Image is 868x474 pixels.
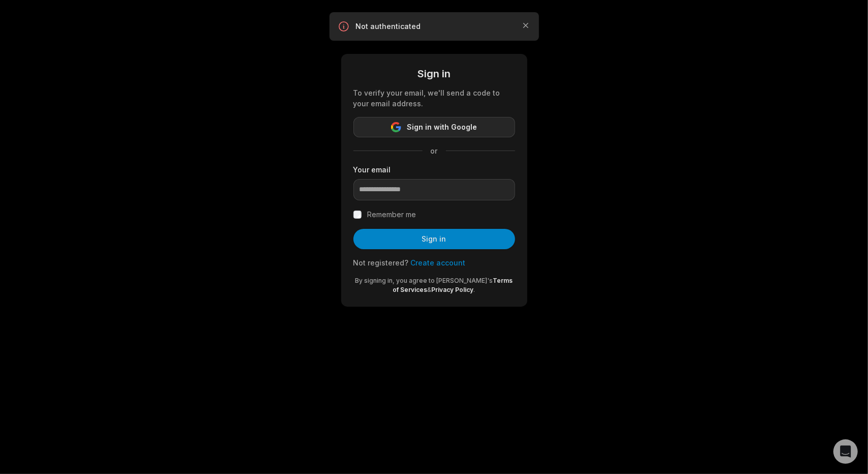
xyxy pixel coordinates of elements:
div: Sign in [353,66,515,81]
span: By signing in, you agree to [PERSON_NAME]'s [355,277,493,284]
label: Your email [353,164,515,175]
a: Create account [411,258,466,267]
span: or [423,145,446,156]
div: To verify your email, we'll send a code to your email address. [353,87,515,109]
p: Not authenticated [356,21,513,32]
span: Not registered? [353,258,409,267]
span: & [428,286,432,293]
label: Remember me [368,209,416,221]
span: . [474,286,475,293]
span: Sign in with Google [407,121,477,133]
div: Open Intercom Messenger [833,439,858,464]
button: Sign in with Google [353,117,515,137]
a: Privacy Policy [432,286,474,293]
a: Terms of Services [393,277,513,293]
button: Sign in [353,229,515,249]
